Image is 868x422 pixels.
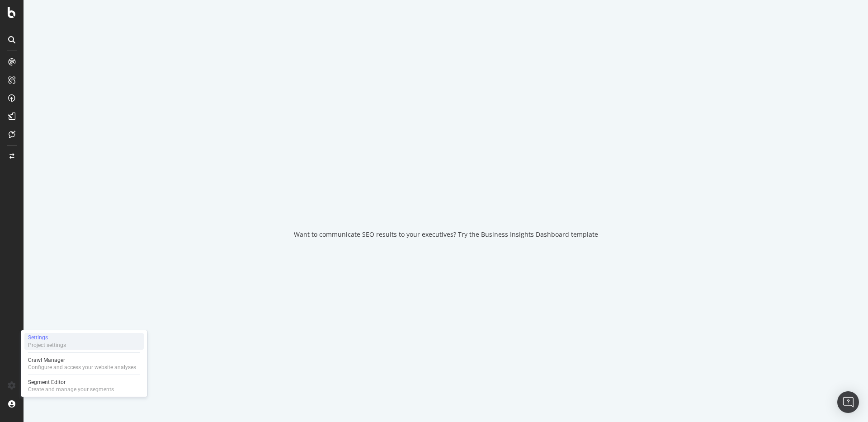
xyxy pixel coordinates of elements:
[24,333,144,350] a: SettingsProject settings
[28,386,114,393] div: Create and manage your segments
[28,334,66,342] div: Settings
[294,230,598,239] div: Want to communicate SEO results to your executives? Try the Business Insights Dashboard template
[28,379,114,386] div: Segment Editor
[28,364,136,371] div: Configure and access your website analyses
[24,356,144,372] a: Crawl ManagerConfigure and access your website analyses
[28,342,66,349] div: Project settings
[837,391,859,413] div: Open Intercom Messenger
[24,378,144,394] a: Segment EditorCreate and manage your segments
[413,183,478,216] div: animation
[28,356,136,364] div: Crawl Manager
